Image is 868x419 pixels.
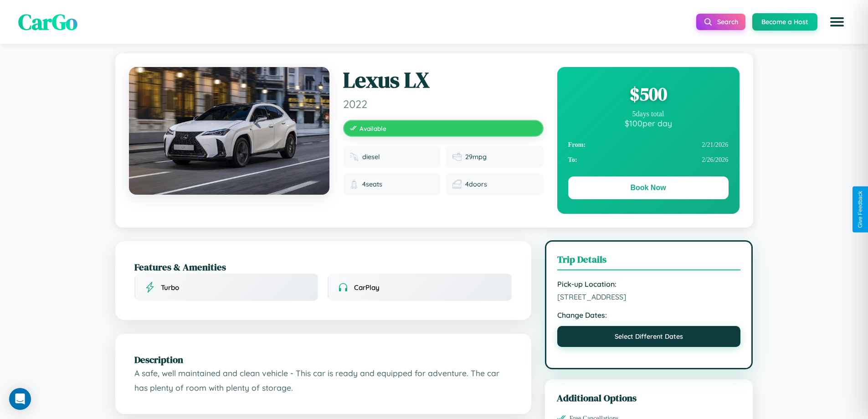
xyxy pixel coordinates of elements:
span: Turbo [161,283,179,292]
h3: Trip Details [557,253,741,270]
span: CarGo [18,7,77,37]
img: Seats [349,180,359,189]
button: Become a Host [752,13,817,31]
span: 29 mpg [465,153,487,161]
span: [STREET_ADDRESS] [557,292,741,301]
strong: From: [568,141,586,149]
strong: To: [568,156,577,164]
div: $ 100 per day [568,118,729,128]
span: 4 seats [362,180,382,188]
h2: Features & Amenities [134,260,512,274]
div: Give Feedback [857,191,863,228]
img: Doors [452,180,462,189]
img: Lexus LX 2022 [129,67,329,195]
span: CarPlay [354,283,380,292]
button: Open menu [824,9,850,35]
span: 4 doors [465,180,487,188]
button: Search [696,14,745,30]
span: 2022 [343,97,544,111]
span: Available [360,124,386,132]
p: A safe, well maintained and clean vehicle - This car is ready and equipped for adventure. The car... [134,366,512,395]
div: 2 / 26 / 2026 [568,152,729,167]
div: 5 days total [568,110,729,118]
button: Book Now [568,176,729,199]
img: Fuel efficiency [452,152,462,161]
span: Search [717,18,738,26]
h2: Description [134,353,512,366]
div: $ 500 [568,82,729,106]
img: Fuel type [349,152,359,161]
strong: Pick-up Location: [557,279,741,289]
div: 2 / 21 / 2026 [568,137,729,152]
span: diesel [362,153,380,161]
h1: Lexus LX [343,67,544,93]
div: Open Intercom Messenger [9,388,31,410]
strong: Change Dates: [557,310,741,320]
h3: Additional Options [557,391,741,404]
button: Select Different Dates [557,326,741,347]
